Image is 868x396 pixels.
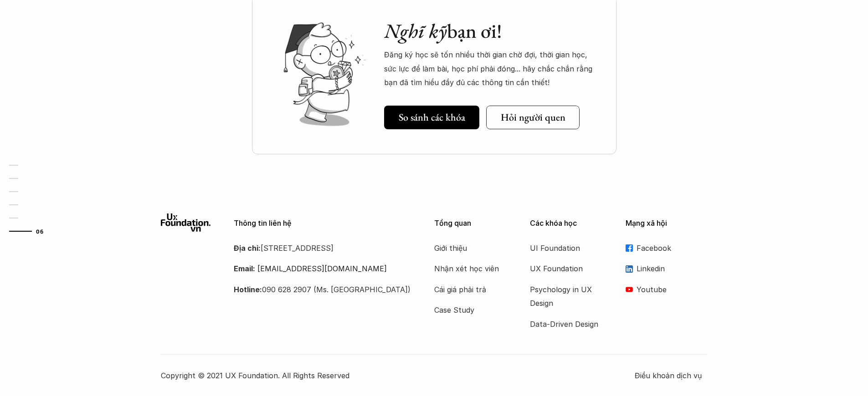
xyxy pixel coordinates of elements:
[635,369,708,382] a: Điều khoản dịch vụ
[434,219,516,228] p: Tổng quan
[530,317,603,331] a: Data-Driven Design
[384,48,598,89] p: Đăng ký học sẽ tốn nhiều thời gian chờ đợi, thời gian học, sức lực để làm bài, học phí phải đóng....
[234,219,411,228] p: Thông tin liên hệ
[637,283,708,296] p: Youtube
[501,112,565,123] h5: Hỏi người quen
[530,241,603,255] a: UI Foundation
[384,106,479,129] a: So sánh các khóa
[434,262,507,275] a: Nhận xét học viên
[434,241,507,255] a: Giới thiệu
[626,219,708,228] p: Mạng xã hội
[626,262,708,275] a: Linkedin
[384,19,598,43] h2: bạn ơi!
[234,244,261,253] strong: Địa chỉ:
[637,241,708,255] p: Facebook
[234,285,262,294] strong: Hotline:
[434,303,507,317] a: Case Study
[257,264,387,273] a: [EMAIL_ADDRESS][DOMAIN_NAME]
[234,241,411,255] p: [STREET_ADDRESS]
[234,264,255,273] strong: Email:
[399,112,465,123] h5: So sánh các khóa
[637,262,708,275] p: Linkedin
[234,283,411,296] p: 090 628 2907 (Ms. [GEOGRAPHIC_DATA])
[626,241,708,255] a: Facebook
[530,283,603,310] a: Psychology in UX Design
[486,106,580,129] a: Hỏi người quen
[434,283,507,296] a: Cái giá phải trả
[161,369,635,382] p: Copyright © 2021 UX Foundation. All Rights Reserved
[530,262,603,275] a: UX Foundation
[36,228,43,234] strong: 06
[530,219,612,228] p: Các khóa học
[9,226,52,237] a: 06
[626,283,708,296] a: Youtube
[384,18,447,44] em: Nghĩ kỹ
